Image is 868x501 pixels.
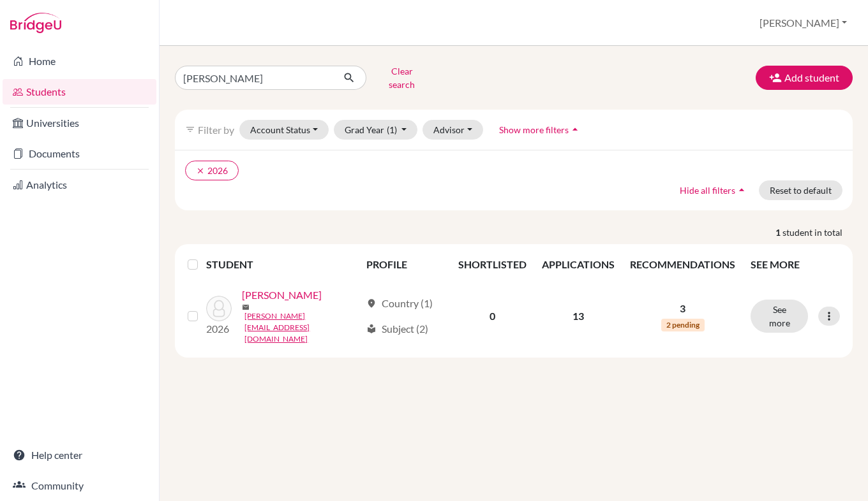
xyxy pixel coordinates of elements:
[206,249,358,280] th: STUDENT
[334,120,418,140] button: Grad Year(1)
[3,141,156,166] a: Documents
[366,296,433,311] div: Country (1)
[735,184,748,196] i: arrow_drop_up
[3,79,156,105] a: Students
[423,120,483,140] button: Advisor
[366,321,428,337] div: Subject (2)
[630,301,735,316] p: 3
[534,249,622,280] th: APPLICATIONS
[244,310,360,345] a: [PERSON_NAME][EMAIL_ADDRESS][DOMAIN_NAME]
[185,124,195,134] i: filter_list
[3,442,156,468] a: Help center
[759,180,842,200] button: Reset to default
[756,66,853,90] button: Add student
[451,249,534,280] th: SHORTLISTED
[206,321,232,337] p: 2026
[782,226,853,239] span: student in total
[3,473,156,498] a: Community
[754,11,853,35] button: [PERSON_NAME]
[10,13,61,33] img: Bridge-U
[669,180,759,200] button: Hide all filtersarrow_drop_up
[366,61,437,94] button: Clear search
[661,319,705,331] span: 2 pending
[242,287,322,303] a: [PERSON_NAME]
[3,172,156,198] a: Analytics
[534,280,622,352] td: 13
[3,110,156,136] a: Universities
[488,120,592,140] button: Show more filtersarrow_drop_up
[499,124,569,135] span: Show more filters
[451,280,534,352] td: 0
[198,124,234,136] span: Filter by
[206,296,232,321] img: Schlasberg, Harald
[175,66,333,90] input: Find student by name...
[366,324,377,334] span: local_library
[569,123,581,136] i: arrow_drop_up
[359,249,451,280] th: PROFILE
[366,298,377,309] span: location_on
[680,185,735,196] span: Hide all filters
[239,120,329,140] button: Account Status
[775,226,782,239] strong: 1
[387,124,397,135] span: (1)
[242,303,250,311] span: mail
[622,249,743,280] th: RECOMMENDATIONS
[3,48,156,74] a: Home
[751,300,808,333] button: See more
[196,166,205,175] i: clear
[185,161,239,180] button: clear2026
[743,249,848,280] th: SEE MORE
